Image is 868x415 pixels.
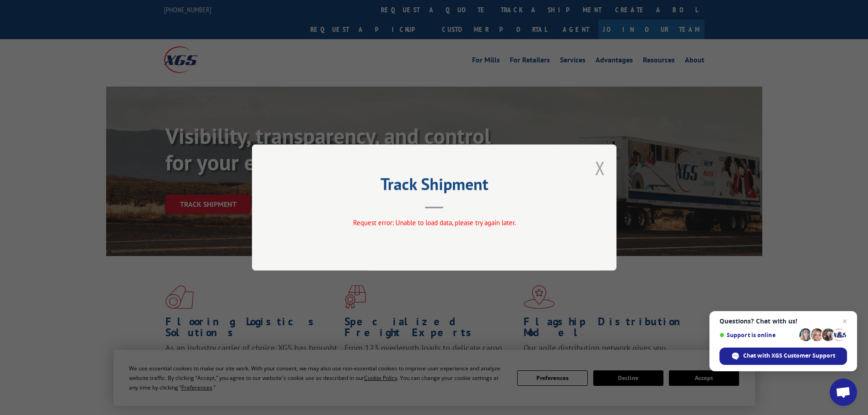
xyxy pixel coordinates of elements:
span: Close chat [839,316,850,327]
span: Support is online [719,332,796,338]
div: Chat with XGS Customer Support [719,348,847,365]
span: Questions? Chat with us! [719,318,847,325]
div: Open chat [830,379,857,406]
h2: Track Shipment [298,178,571,195]
button: Close modal [595,156,605,180]
span: Chat with XGS Customer Support [743,352,835,360]
span: Request error: Unable to load data, please try again later. [353,218,515,227]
